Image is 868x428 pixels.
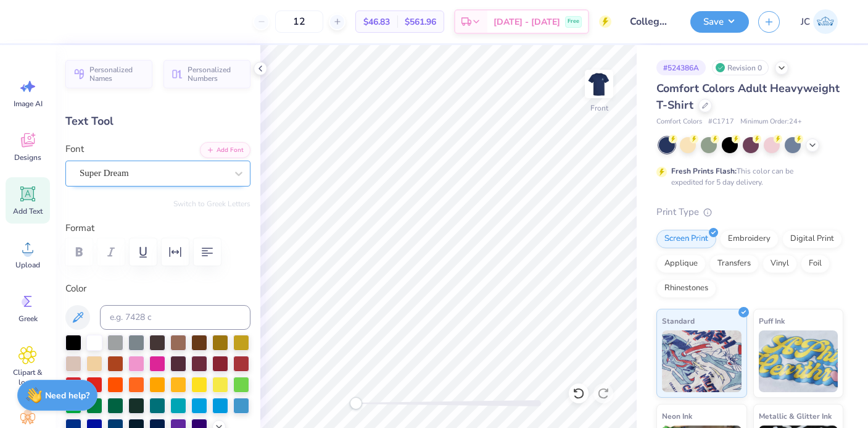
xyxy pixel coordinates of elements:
span: Puff Ink [759,314,785,327]
input: Untitled Design [621,9,681,34]
div: Rhinestones [656,279,716,298]
span: Upload [15,260,40,270]
div: Transfers [709,254,759,273]
div: Front [590,103,608,114]
button: Personalized Names [65,60,152,88]
div: Screen Print [656,230,716,248]
div: Print Type [656,205,843,219]
span: Standard [662,314,695,327]
span: Add Text [13,206,43,216]
label: Font [65,142,84,156]
span: $561.96 [405,15,436,28]
button: Switch to Greek Letters [173,199,250,209]
span: Clipart & logos [7,367,48,387]
img: Jack Chodkowski [813,9,838,34]
span: Personalized Numbers [188,65,243,83]
span: JC [801,15,810,29]
div: Foil [801,254,830,273]
label: Color [65,282,250,296]
span: Personalized Names [89,65,145,83]
button: Save [690,11,749,33]
div: Embroidery [720,230,779,248]
img: Puff Ink [759,330,838,392]
img: Standard [662,330,742,392]
span: Comfort Colors [656,117,702,127]
span: Greek [19,314,38,324]
span: Designs [14,153,41,162]
div: Revision 0 [712,60,769,75]
span: Neon Ink [662,409,692,422]
div: Accessibility label [350,397,362,409]
a: JC [795,9,843,34]
img: Front [587,72,611,96]
span: $46.83 [363,15,390,28]
span: # C1717 [708,117,734,127]
button: Add Font [200,142,250,158]
div: Digital Print [782,230,842,248]
span: Minimum Order: 24 + [740,117,802,127]
span: Image AI [14,99,43,109]
div: Applique [656,254,706,273]
div: # 524386A [656,60,706,75]
div: This color can be expedited for 5 day delivery. [671,166,823,188]
input: – – [275,10,323,33]
label: Format [65,221,250,235]
span: [DATE] - [DATE] [494,15,560,28]
span: Metallic & Glitter Ink [759,409,832,422]
div: Vinyl [763,254,797,273]
strong: Fresh Prints Flash: [671,166,737,176]
div: Text Tool [65,113,250,130]
input: e.g. 7428 c [100,305,250,330]
span: Free [568,17,579,26]
button: Personalized Numbers [163,60,250,88]
span: Comfort Colors Adult Heavyweight T-Shirt [656,81,840,112]
strong: Need help? [45,390,89,401]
